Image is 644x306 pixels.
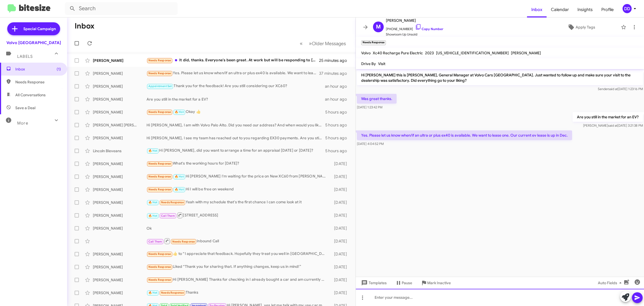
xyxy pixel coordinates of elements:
[93,290,147,296] div: [PERSON_NAME]
[402,278,412,288] span: Pause
[325,135,351,141] div: 5 hours ago
[306,38,349,49] button: Next
[415,27,443,31] a: Copy Number
[147,186,329,193] div: Hi I will be free on weekend
[319,71,351,76] div: 37 minutes ago
[93,277,147,283] div: [PERSON_NAME]
[357,94,397,104] p: Was great thanks.
[148,110,171,114] span: Needs Response
[93,58,147,63] div: [PERSON_NAME]
[312,41,346,47] span: Older Messages
[309,40,312,47] span: »
[23,26,56,31] span: Special Campaign
[361,40,386,45] small: Needs Response
[378,61,385,66] span: Visit
[357,105,382,109] span: [DATE] 1:23:42 PM
[15,105,35,111] span: Save a Deal
[93,187,147,192] div: [PERSON_NAME]
[329,251,351,257] div: [DATE]
[147,199,329,205] div: Yeah with my schedule that's the first chance I can come look at it
[93,213,147,218] div: [PERSON_NAME]
[93,84,147,89] div: [PERSON_NAME]
[93,71,147,76] div: [PERSON_NAME]
[6,40,61,45] div: Volvo [GEOGRAPHIC_DATA]
[608,87,618,91] span: said at
[297,38,306,49] button: Previous
[547,2,573,17] a: Calendar
[147,135,325,141] div: Hi [PERSON_NAME], I see my team has reached out to you regarding EX30 payments. Are you still in ...
[386,17,443,24] span: [PERSON_NAME]
[147,148,325,154] div: Hi [PERSON_NAME], did you want to arrange a time for an appraisal [DATE] or [DATE]?
[161,201,184,204] span: Needs Response
[544,22,618,32] button: Apply Tags
[7,22,60,35] a: Special Campaign
[147,97,325,102] div: Are you still in the market for a EV?
[147,70,319,76] div: Yes. Please let us know when/if an ultra or plus ex40 is available. We want to lease one. Our cur...
[391,278,416,288] button: Pause
[329,174,351,179] div: [DATE]
[436,51,509,55] span: [US_VEHICLE_IDENTIFICATION_NUMBER]
[594,278,628,288] button: Auto Fields
[608,123,617,127] span: said at
[93,148,147,154] div: Lincoln Bleveans
[147,251,329,257] div: ​👍​ to “ I appreciate that feedback. Hopefully they treat you well in [GEOGRAPHIC_DATA] ”
[147,238,329,244] div: Inbound Call
[597,2,618,17] span: Profile
[573,2,597,17] a: Insights
[386,32,443,37] span: Showroom Up Unsold
[329,239,351,244] div: [DATE]
[297,38,349,49] nav: Page navigation example
[15,66,61,72] span: Inbox
[175,188,184,191] span: 🔥 Hot
[57,66,61,72] span: (1)
[147,277,329,283] div: Hi [PERSON_NAME] Thanks for checking in I already bought a car and am currently not looking for o...
[147,161,329,167] div: What's the working hours for [DATE]?
[147,122,325,128] div: Hi [PERSON_NAME], I am with Volvo Palo Alto. Did you need our address? And when would you like to...
[360,278,387,288] span: Templates
[583,123,643,127] span: [PERSON_NAME] [DATE] 3:21:38 PM
[148,240,162,243] span: Call Them
[148,84,172,88] span: Appointment Set
[93,251,147,257] div: [PERSON_NAME]
[356,278,391,288] button: Templates
[386,24,443,32] span: [PHONE_NUMBER]
[329,277,351,283] div: [DATE]
[319,58,351,63] div: 25 minutes ago
[93,135,147,141] div: [PERSON_NAME]
[416,278,455,288] button: Mark Inactive
[325,122,351,128] div: 5 hours ago
[425,51,434,55] span: 2023
[357,130,572,140] p: Yes. Please let us know when/if an ultra or plus ex40 is available. We want to lease one. Our cur...
[148,72,171,75] span: Needs Response
[147,83,325,89] div: Thank you for the feedback! Are you still considering our XC60?
[175,110,184,114] span: 🔥 Hot
[361,61,376,66] span: Drive By
[376,23,381,31] span: M
[148,278,171,282] span: Needs Response
[573,112,643,122] p: Are you still in the market for an EV?
[329,226,351,231] div: [DATE]
[325,109,351,115] div: 5 hours ago
[175,175,184,178] span: 🔥 Hot
[65,2,178,15] input: Search
[329,213,351,218] div: [DATE]
[618,4,638,13] button: DD
[147,173,329,180] div: Hi [PERSON_NAME] I'm waiting for the price on New XC60 from [PERSON_NAME]. I can drop by later [D...
[17,121,28,126] span: More
[329,200,351,205] div: [DATE]
[329,264,351,270] div: [DATE]
[75,22,94,30] h1: Inbox
[148,214,158,218] span: 🔥 Hot
[300,40,303,47] span: «
[93,109,147,115] div: [PERSON_NAME]
[325,97,351,102] div: an hour ago
[148,265,171,269] span: Needs Response
[15,79,61,85] span: Needs Response
[172,240,195,243] span: Needs Response
[147,57,319,63] div: It did, thanks. Everyone's been great. At work but will be responding to [PERSON_NAME] shortly.
[147,264,329,270] div: Liked “Thank you for sharing that. If anything changes, keep us in mind!”
[148,252,171,256] span: Needs Response
[148,162,171,165] span: Needs Response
